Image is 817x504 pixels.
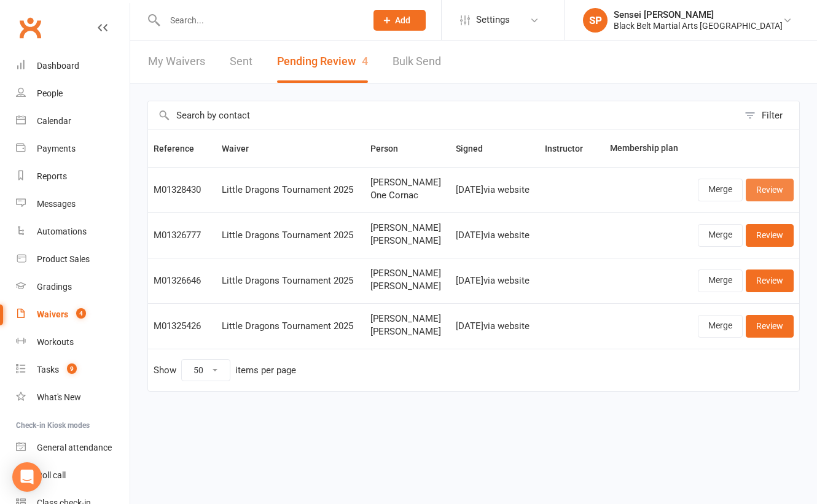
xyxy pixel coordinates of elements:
[16,328,130,356] a: Workouts
[277,41,368,83] button: Pending Review4
[16,356,130,384] a: Tasks 9
[230,41,252,83] a: Sent
[37,470,66,480] div: Roll call
[370,236,445,246] span: [PERSON_NAME]
[154,359,296,381] div: Show
[604,130,687,167] th: Membership plan
[154,230,211,241] div: M01326777
[154,321,211,331] div: M01325426
[614,20,783,31] div: Black Belt Martial Arts [GEOGRAPHIC_DATA]
[16,434,130,462] a: General attendance kiosk mode
[37,88,63,98] div: People
[698,224,743,246] a: Merge
[222,185,360,195] div: Little Dragons Tournament 2025
[16,190,130,218] a: Messages
[37,61,79,71] div: Dashboard
[746,179,794,201] a: Review
[222,144,262,153] span: Waiver
[456,141,496,156] button: Signed
[698,269,743,292] a: Merge
[456,144,496,153] span: Signed
[37,282,72,292] div: Gradings
[16,218,130,246] a: Automations
[16,301,130,328] a: Waivers 4
[395,15,410,25] span: Add
[373,10,426,31] button: Add
[37,254,90,264] div: Product Sales
[545,141,596,156] button: Instructor
[154,141,208,156] button: Reference
[746,269,794,292] a: Review
[362,55,368,68] span: 4
[746,224,794,246] a: Review
[762,108,783,123] div: Filter
[614,9,783,20] div: Sensei [PERSON_NAME]
[16,52,130,80] a: Dashboard
[393,41,441,83] a: Bulk Send
[370,144,412,153] span: Person
[370,177,445,188] span: [PERSON_NAME]
[583,8,608,33] div: SP
[37,309,68,319] div: Waivers
[370,327,445,337] span: [PERSON_NAME]
[698,179,743,201] a: Merge
[370,190,445,201] span: One Cornac
[16,246,130,273] a: Product Sales
[16,107,130,135] a: Calendar
[222,276,360,286] div: Little Dragons Tournament 2025
[456,230,533,241] div: [DATE] via website
[545,144,596,153] span: Instructor
[746,315,794,337] a: Review
[148,41,205,83] a: My Waivers
[154,144,208,153] span: Reference
[76,308,86,319] span: 4
[15,12,45,43] a: Clubworx
[16,384,130,411] a: What's New
[456,276,533,286] div: [DATE] via website
[698,315,743,337] a: Merge
[370,141,412,156] button: Person
[37,116,71,126] div: Calendar
[456,185,533,195] div: [DATE] via website
[161,12,358,29] input: Search...
[370,281,445,292] span: [PERSON_NAME]
[370,314,445,324] span: [PERSON_NAME]
[67,363,77,374] span: 9
[16,462,130,489] a: Roll call
[37,365,59,374] div: Tasks
[222,321,360,331] div: Little Dragons Tournament 2025
[37,144,76,153] div: Payments
[37,443,112,452] div: General attendance
[476,6,510,34] span: Settings
[37,227,87,236] div: Automations
[370,268,445,279] span: [PERSON_NAME]
[12,462,42,492] div: Open Intercom Messenger
[235,365,296,376] div: items per page
[738,101,799,130] button: Filter
[456,321,533,331] div: [DATE] via website
[154,185,211,195] div: M01328430
[37,171,67,181] div: Reports
[16,163,130,190] a: Reports
[154,276,211,286] div: M01326646
[37,392,81,402] div: What's New
[37,199,76,209] div: Messages
[222,230,360,241] div: Little Dragons Tournament 2025
[222,141,262,156] button: Waiver
[37,337,74,347] div: Workouts
[148,101,738,130] input: Search by contact
[370,223,445,233] span: [PERSON_NAME]
[16,273,130,301] a: Gradings
[16,80,130,107] a: People
[16,135,130,163] a: Payments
